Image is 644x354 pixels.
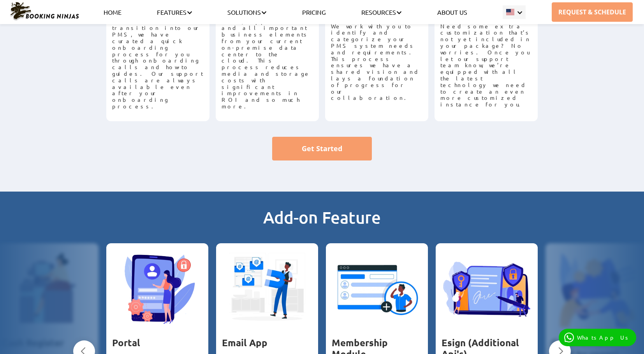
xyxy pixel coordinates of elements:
h2: Add-on Feature [106,207,538,243]
p: We move all your data, applications and all important business elements from your current on-prem... [222,12,313,110]
a: WhatsApp Us [559,329,636,346]
a: Get Started [272,137,372,160]
img: Booking Ninjas Logo [9,2,79,21]
a: ABOUT US [437,8,467,16]
a: Pricing [302,8,326,16]
a: REQUEST & SCHEDULE [552,2,633,22]
img: pricing-addon-membership-module.png [332,243,422,333]
p: To ensure a smooth and seamless transition into our PMS, we have curated a quick onboarding proce... [112,12,204,110]
h3: Email App [222,337,312,349]
span: FEATURES [157,8,192,16]
img: pricing-addon-portal.png [112,243,202,333]
span: SOLUTIONS [227,8,266,16]
p: Need some extra customization that’s not yet included in your package? No worries. Once you let o... [440,23,532,108]
p: WhatsApp Us [577,334,631,341]
p: We work with you to identify and categorize your PMS system needs and requirements. This process ... [331,23,422,101]
a: HOME [104,8,121,16]
h3: Portal [112,337,202,349]
img: pricing-addon-email-app.png [222,243,312,333]
img: pricing-addon-esign.png [442,243,532,333]
span: Resources [361,8,401,16]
